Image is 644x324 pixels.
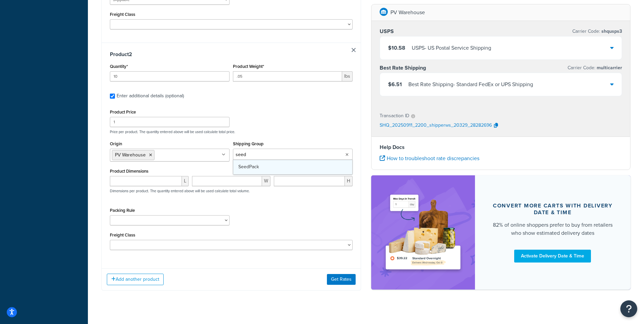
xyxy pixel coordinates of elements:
[327,274,356,285] button: Get Rates
[514,250,591,263] a: Activate Delivery Date & Time
[380,154,479,162] a: How to troubleshoot rate discrepancies
[117,91,184,101] div: Enter additional details (optional)
[110,169,148,174] label: Product Dimensions
[110,109,136,115] label: Product Price
[412,43,491,53] div: USPS - US Postal Service Shipping
[491,221,615,237] div: 82% of online shoppers prefer to buy from retailers who show estimated delivery dates
[108,129,354,134] p: Price per product. The quantity entered above will be used calculate total price.
[110,208,135,213] label: Packing Rule
[110,71,230,81] input: 0.0
[110,51,353,58] h3: Product 2
[380,28,394,35] h3: USPS
[380,143,622,151] h4: Help Docs
[491,202,615,216] div: Convert more carts with delivery date & time
[380,121,492,131] p: SHQ_20250911_2200_shipperws_20329_28282696
[115,151,146,158] span: PV Warehouse
[238,163,259,170] span: SeedPack
[568,63,622,73] p: Carrier Code:
[388,80,402,88] span: $6.51
[620,300,637,317] button: Open Resource Center
[380,111,409,121] p: Transaction ID
[110,141,122,146] label: Origin
[110,12,135,17] label: Freight Class
[108,189,250,193] p: Dimensions per product. The quantity entered above will be used calculate total volume.
[600,28,622,35] span: shqusps3
[388,44,405,52] span: $10.58
[352,48,356,52] a: Remove Item
[595,64,622,71] span: multicarrier
[182,176,189,186] span: L
[110,232,135,238] label: Freight Class
[408,80,533,89] div: Best Rate Shipping - Standard FedEx or UPS Shipping
[233,64,264,69] label: Product Weight*
[107,274,164,285] button: Add another product
[342,71,353,81] span: lbs
[233,159,352,174] a: SeedPack
[380,65,426,71] h3: Best Rate Shipping
[381,185,465,279] img: feature-image-ddt-36eae7f7280da8017bfb280eaccd9c446f90b1fe08728e4019434db127062ab4.png
[572,27,622,36] p: Carrier Code:
[233,141,264,146] label: Shipping Group
[262,176,270,186] span: W
[110,94,115,99] input: Enter additional details (optional)
[233,71,342,81] input: 0.00
[345,176,353,186] span: H
[110,64,128,69] label: Quantity*
[390,8,425,17] p: PV Warehouse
